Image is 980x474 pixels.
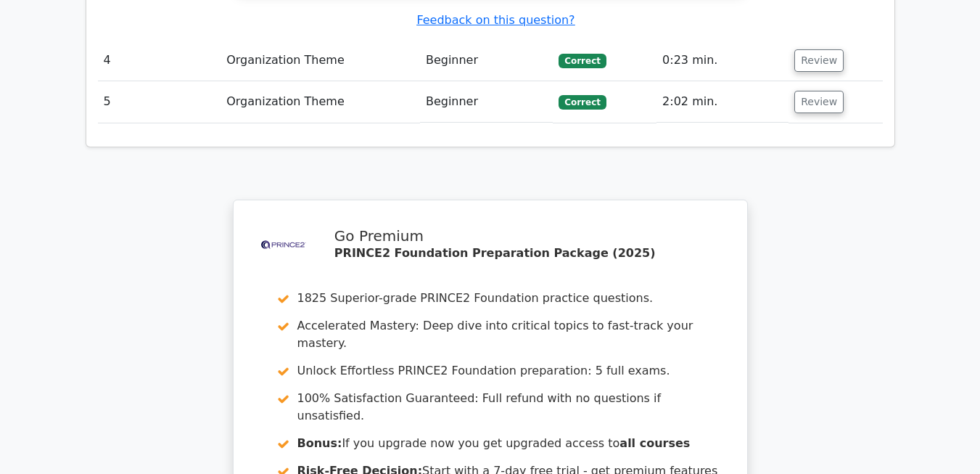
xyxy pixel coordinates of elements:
[794,91,844,113] button: Review
[420,81,553,123] td: Beginner
[221,81,420,123] td: Organization Theme
[794,49,844,72] button: Review
[221,40,420,81] td: Organization Theme
[420,40,553,81] td: Beginner
[98,81,221,123] td: 5
[98,40,221,81] td: 4
[416,13,575,27] a: Feedback on this question?
[656,40,788,81] td: 0:23 min.
[559,54,606,68] span: Correct
[656,81,788,123] td: 2:02 min.
[559,95,606,110] span: Correct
